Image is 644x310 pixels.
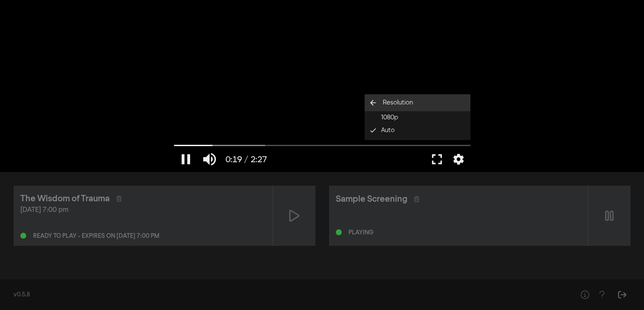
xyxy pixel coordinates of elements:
span: Auto [381,126,395,135]
button: Help [593,286,610,303]
button: Help [576,286,593,303]
button: Resolution [365,94,470,111]
button: Mute [198,147,221,172]
span: Resolution [383,98,413,108]
button: Pause [174,147,198,172]
button: 1080p [365,111,470,124]
button: 0:19 / 2:27 [221,147,271,172]
div: Ready to play - expires on [DATE] 7:00 pm [33,233,159,239]
div: Sample Screening [336,193,407,206]
div: Playing [348,230,373,236]
button: Auto [365,124,470,137]
span: 1080p [381,113,398,123]
button: Full screen [425,147,449,172]
i: done [367,127,381,134]
i: arrow_back [365,99,381,107]
div: [DATE] 7:00 pm [20,205,266,215]
div: v0.5.8 [14,290,559,299]
div: The Wisdom of Trauma [20,192,110,205]
button: More settings [449,147,468,172]
button: Sign Out [614,286,630,303]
